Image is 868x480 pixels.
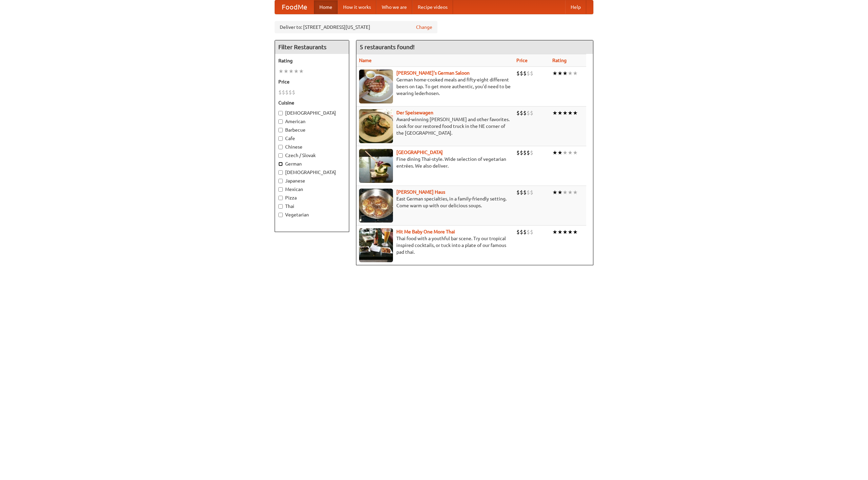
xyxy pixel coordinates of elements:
li: $ [520,189,523,196]
li: $ [520,149,523,156]
li: $ [520,228,523,236]
li: $ [523,70,527,77]
img: satay.jpg [359,149,393,183]
li: ★ [568,189,573,196]
h5: Price [278,78,346,85]
label: Cafe [278,135,346,142]
li: ★ [573,189,578,196]
li: ★ [552,149,557,156]
li: $ [516,189,520,196]
li: $ [278,89,282,96]
li: ★ [557,189,563,196]
a: FoodMe [275,0,314,14]
label: Japanese [278,177,346,184]
li: $ [527,228,530,236]
li: $ [527,109,530,117]
li: $ [516,228,520,236]
li: ★ [299,68,304,75]
input: [DEMOGRAPHIC_DATA] [278,111,283,115]
li: $ [527,189,530,196]
li: $ [530,70,533,77]
a: [PERSON_NAME]'s German Saloon [396,70,470,76]
li: ★ [557,70,563,77]
li: ★ [552,189,557,196]
h5: Rating [278,57,346,64]
li: ★ [557,149,563,156]
img: esthers.jpg [359,70,393,103]
li: ★ [568,228,573,236]
li: ★ [573,228,578,236]
li: $ [530,149,533,156]
a: Help [565,0,586,14]
ng-pluralize: 5 restaurants found! [360,44,415,50]
h5: Cuisine [278,99,346,106]
a: Der Speisewagen [396,110,433,115]
label: Thai [278,203,346,210]
li: $ [530,189,533,196]
input: Vegetarian [278,213,283,217]
a: Home [314,0,338,14]
li: ★ [563,109,568,117]
input: American [278,119,283,124]
a: Name [359,58,372,63]
label: Chinese [278,143,346,150]
input: Pizza [278,196,283,200]
li: ★ [573,70,578,77]
li: ★ [568,109,573,117]
li: ★ [552,109,557,117]
input: Mexican [278,187,283,192]
li: $ [289,89,292,96]
a: Price [516,58,528,63]
li: ★ [563,228,568,236]
input: [DEMOGRAPHIC_DATA] [278,170,283,175]
li: ★ [294,68,299,75]
li: ★ [563,189,568,196]
label: Pizza [278,194,346,201]
li: ★ [557,109,563,117]
img: speisewagen.jpg [359,109,393,143]
li: $ [292,89,295,96]
p: Award-winning [PERSON_NAME] and other favorites. Look for our restored food truck in the NE corne... [359,116,511,136]
label: Barbecue [278,127,346,133]
img: kohlhaus.jpg [359,189,393,223]
a: [GEOGRAPHIC_DATA] [396,150,443,155]
li: $ [523,228,527,236]
p: East German specialties, in a family-friendly setting. Come warm up with our delicious soups. [359,195,511,209]
li: ★ [573,149,578,156]
label: [DEMOGRAPHIC_DATA] [278,169,346,176]
p: Thai food with a youthful bar scene. Try our tropical inspired cocktails, or tuck into a plate of... [359,235,511,255]
input: German [278,162,283,166]
li: $ [530,228,533,236]
li: ★ [563,149,568,156]
li: $ [285,89,289,96]
li: ★ [568,149,573,156]
li: ★ [552,228,557,236]
li: $ [527,70,530,77]
div: Deliver to: [STREET_ADDRESS][US_STATE] [275,21,437,33]
li: ★ [573,109,578,117]
li: $ [527,149,530,156]
li: $ [520,70,523,77]
li: $ [523,109,527,117]
h4: Filter Restaurants [275,40,349,54]
a: Rating [552,58,567,63]
p: German home-cooked meals and fifty-eight different beers on tap. To get more authentic, you'd nee... [359,76,511,97]
input: Barbecue [278,128,283,132]
a: Change [416,24,432,31]
li: ★ [557,228,563,236]
li: ★ [283,68,289,75]
li: ★ [563,70,568,77]
li: ★ [552,70,557,77]
label: American [278,118,346,125]
a: Who we are [376,0,412,14]
a: [PERSON_NAME] Haus [396,189,445,195]
label: [DEMOGRAPHIC_DATA] [278,110,346,116]
li: $ [282,89,285,96]
input: Cafe [278,136,283,141]
a: Recipe videos [412,0,453,14]
li: $ [516,149,520,156]
a: How it works [338,0,376,14]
